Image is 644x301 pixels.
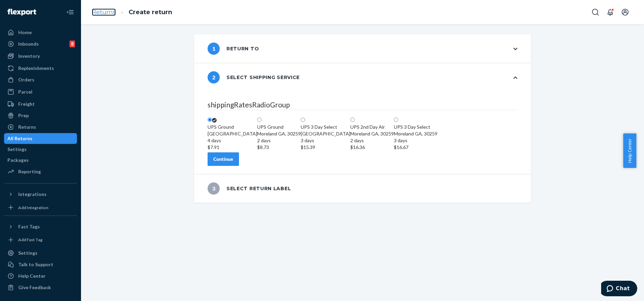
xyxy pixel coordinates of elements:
[4,99,77,109] a: Freight
[7,9,36,16] img: Flexport logo
[603,5,617,19] button: Open notifications
[208,71,300,83] div: Select shipping service
[350,130,394,151] div: Moreland GA, 30259
[4,155,77,166] a: Packages
[623,133,636,168] button: Help Center
[129,8,172,16] a: Create return
[18,191,47,198] div: Integrations
[4,39,77,49] a: Inbounds8
[4,74,77,85] a: Orders
[18,273,46,279] div: Help Center
[4,248,77,258] a: Settings
[208,182,291,195] div: Select return label
[350,137,394,144] div: 2 days
[7,135,32,142] div: All Returns
[70,41,75,47] div: 8
[394,130,437,151] div: Moreland GA, 30259
[4,86,77,97] a: Parcel
[208,100,517,110] legend: shippingRatesRadioGroup
[18,76,34,83] div: Orders
[18,168,41,175] div: Reporting
[208,71,220,83] span: 2
[63,5,77,19] button: Close Navigation
[301,124,350,130] div: UPS 3 Day Select
[301,118,305,122] input: UPS 3 Day Select[GEOGRAPHIC_DATA]3 days$15.39
[257,137,301,144] div: 2 days
[4,166,77,177] a: Reporting
[4,122,77,132] a: Returns
[208,152,239,166] button: Continue
[4,110,77,121] a: Prep
[208,124,257,130] div: UPS Ground
[350,124,394,130] div: UPS 2nd Day Air
[4,63,77,74] a: Replenishments
[257,144,301,151] div: $8.73
[589,5,602,19] button: Open Search Box
[208,137,257,144] div: 4 days
[208,43,259,55] div: Return to
[257,124,301,130] div: UPS Ground
[257,130,301,151] div: Moreland GA, 30259
[4,133,77,144] a: All Returns
[4,202,77,213] a: Add Integration
[18,124,36,130] div: Returns
[18,112,29,119] div: Prep
[18,53,40,59] div: Inventory
[350,144,394,151] div: $16.36
[4,221,77,232] button: Fast Tags
[4,235,77,245] a: Add Fast Tag
[618,5,632,19] button: Open account menu
[394,144,437,151] div: $16.67
[18,205,48,210] div: Add Integration
[4,51,77,61] a: Inventory
[18,223,40,230] div: Fast Tags
[18,89,32,95] div: Parcel
[18,250,37,256] div: Settings
[4,259,77,270] button: Talk to Support
[350,118,355,122] input: UPS 2nd Day AirMoreland GA, 302592 days$16.36
[86,2,178,22] ol: breadcrumbs
[18,41,39,47] div: Inbounds
[394,118,398,122] input: UPS 3 Day SelectMoreland GA, 302593 days$16.67
[208,43,220,55] span: 1
[4,271,77,281] a: Help Center
[394,124,437,130] div: UPS 3 Day Select
[213,156,233,162] div: Continue
[301,144,350,151] div: $15.39
[18,65,54,72] div: Replenishments
[208,144,257,151] div: $7.91
[18,284,51,291] div: Give Feedback
[208,118,212,122] input: UPS Ground[GEOGRAPHIC_DATA]4 days$7.91
[208,182,220,195] span: 3
[18,237,43,243] div: Add Fast Tag
[301,130,350,151] div: [GEOGRAPHIC_DATA]
[7,157,29,164] div: Packages
[18,101,35,107] div: Freight
[601,281,637,298] iframe: Opens a widget where you can chat to one of our agents
[208,130,257,151] div: [GEOGRAPHIC_DATA]
[92,8,116,16] a: Returns
[394,137,437,144] div: 3 days
[257,118,262,122] input: UPS GroundMoreland GA, 302592 days$8.73
[4,282,77,293] button: Give Feedback
[18,261,53,268] div: Talk to Support
[4,27,77,38] a: Home
[18,29,32,36] div: Home
[4,189,77,200] button: Integrations
[7,146,27,153] div: Settings
[301,137,350,144] div: 3 days
[4,144,77,155] a: Settings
